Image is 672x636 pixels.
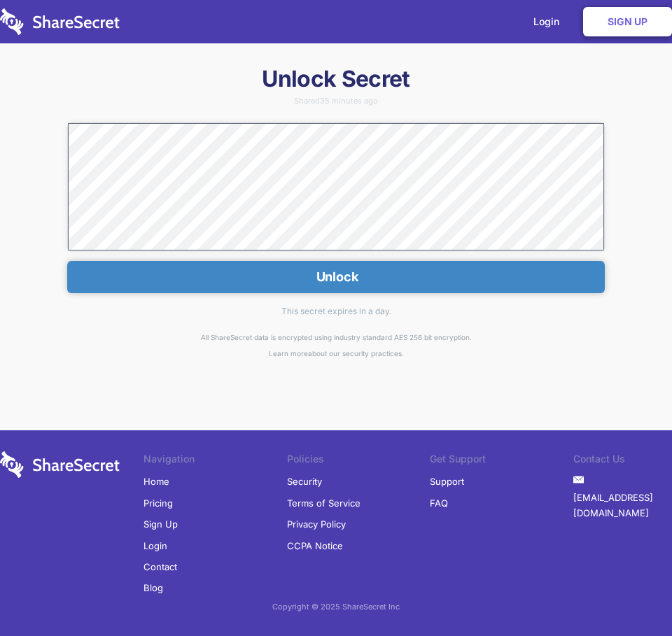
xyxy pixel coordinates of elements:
a: Home [143,471,169,492]
h1: Unlock Secret [67,64,605,94]
a: CCPA Notice [287,535,343,556]
a: Contact [143,556,177,577]
a: Blog [143,577,163,598]
a: FAQ [430,493,448,514]
div: Shared 35 minutes ago [67,97,605,105]
a: Login [143,535,167,556]
a: Terms of Service [287,493,360,514]
button: Unlock [67,261,605,293]
a: Security [287,471,322,492]
a: Privacy Policy [287,514,346,535]
a: Sign Up [583,7,672,36]
li: Get Support [430,451,573,471]
a: Sign Up [143,514,178,535]
a: Support [430,471,464,492]
a: Pricing [143,493,173,514]
a: Learn more [269,349,308,358]
li: Policies [287,451,430,471]
iframe: Drift Widget Chat Controller [602,566,655,619]
li: Navigation [143,451,287,471]
div: All ShareSecret data is encrypted using industry standard AES 256 bit encryption. about our secur... [67,330,605,361]
div: This secret expires in a day. [67,293,605,330]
